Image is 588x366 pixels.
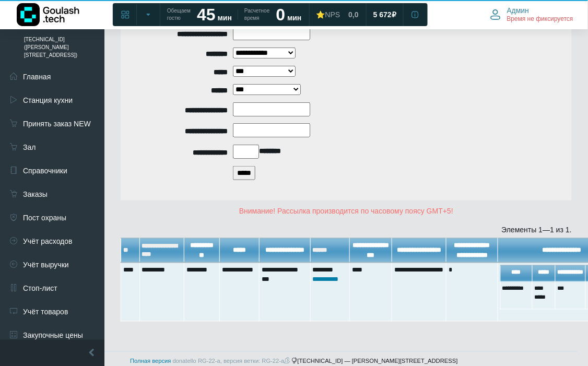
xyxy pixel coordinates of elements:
img: Логотип компании Goulash.tech [17,3,79,26]
span: мин [218,14,232,22]
a: Обещаем гостю 45 мин Расчетное время 0 мин [161,5,308,24]
a: 5 672 ₽ [367,5,403,24]
span: Админ [507,6,530,15]
span: Внимание! Рассылка производится по часовому поясу GMT+5! [239,207,453,215]
span: 5 672 [373,10,392,19]
span: donatello RG-22-a, версия ветки: RG-22-a [173,358,292,364]
span: ₽ [392,10,396,19]
a: ⭐NPS 0,0 [310,5,365,24]
span: Расчетное время [244,7,269,22]
strong: 0 [276,5,286,24]
span: 0,0 [348,10,358,19]
span: NPS [325,10,340,19]
strong: 45 [197,5,216,24]
button: Админ Время не фиксируется [484,4,580,26]
div: Элементы 1—1 из 1. [121,225,572,235]
a: Полная версия [130,358,171,364]
span: Время не фиксируется [507,15,573,23]
div: ⭐ [316,10,340,19]
span: мин [287,14,301,22]
span: Обещаем гостю [167,7,191,22]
